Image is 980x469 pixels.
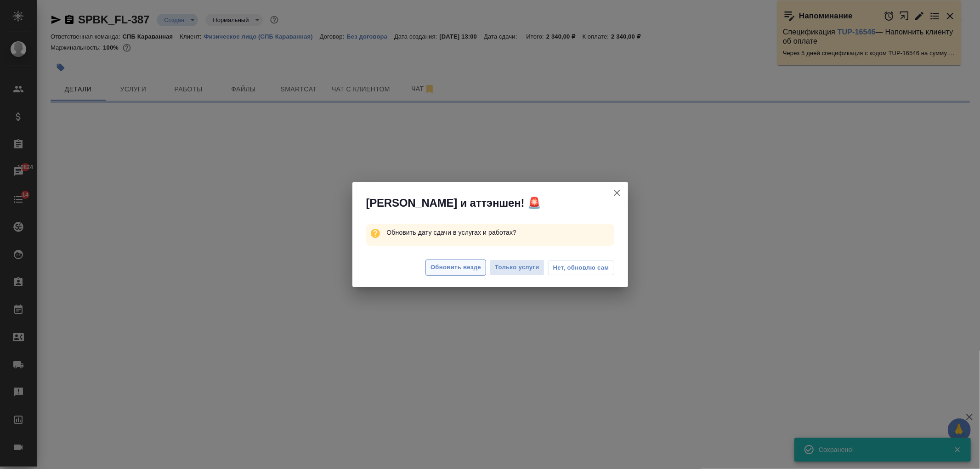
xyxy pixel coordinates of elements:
button: Обновить везде [425,260,486,276]
span: Нет, обновлю сам [553,263,609,272]
button: Нет, обновлю сам [548,260,614,275]
button: Только услуги [490,260,544,276]
p: Обновить дату сдачи в услугах и работах? [386,224,614,241]
span: Обновить везде [431,262,481,273]
span: [PERSON_NAME] и аттэншен! 🚨 [366,196,541,210]
span: Только услуги [495,262,539,273]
